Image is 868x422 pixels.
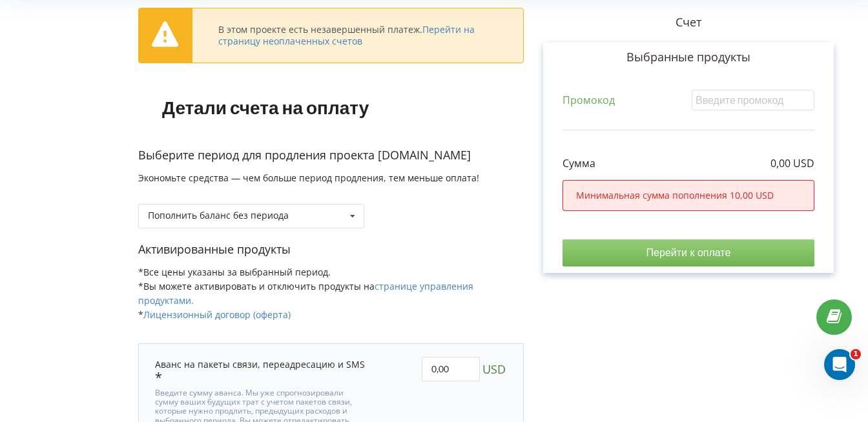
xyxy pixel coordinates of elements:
input: Перейти к оплате [563,239,814,266]
p: Счет [524,14,853,31]
div: В этом проекте есть незавершенный платеж. [218,24,497,47]
a: Лицензионный договор (оферта) [143,308,291,321]
p: Активированные продукты [138,241,524,258]
span: USD [482,357,506,381]
div: Аванс на пакеты связи, переадресацию и SMS [155,357,368,385]
span: *Все цены указаны за выбранный период. [138,266,331,278]
p: Выбранные продукты [563,49,814,66]
p: Сумма [563,156,595,171]
p: 0,00 USD [770,156,814,171]
input: Введите промокод [692,90,814,110]
div: Пополнить баланс без периода [148,211,289,220]
iframe: Intercom live chat [824,349,855,380]
span: *Вы можете активировать и отключить продукты на [138,280,473,306]
p: Промокод [563,93,615,108]
span: Экономьте средства — чем больше период продления, тем меньше оплата! [138,172,479,184]
a: странице управления продуктами. [138,280,473,306]
div: Минимальная сумма пополнения 10,00 USD [563,180,814,211]
h1: Детали счета на оплату [138,76,393,138]
a: Перейти на страницу неоплаченных счетов [218,23,475,47]
p: Выберите период для продления проекта [DOMAIN_NAME] [138,147,524,164]
span: 1 [851,349,861,359]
